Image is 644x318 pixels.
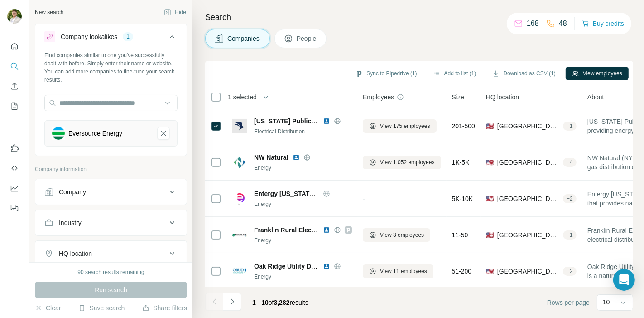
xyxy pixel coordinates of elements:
[78,303,125,313] button: Save search
[232,191,247,206] img: Logo of Entergy Louisiana Llc
[363,228,430,242] button: View 3 employees
[452,194,473,203] span: 5K-10K
[452,158,470,167] span: 1K-5K
[563,195,577,203] div: + 2
[157,127,170,140] button: Eversource Energy-remove-button
[380,122,430,130] span: View 175 employees
[7,38,22,54] button: Quick start
[563,122,577,130] div: + 1
[452,230,468,240] span: 11-50
[603,298,610,307] p: 10
[254,117,366,125] span: [US_STATE] Public Utilities Company
[59,218,82,227] div: Industry
[363,156,441,169] button: View 1,052 employees
[35,165,187,173] p: Company information
[486,93,519,102] span: HQ location
[142,303,187,313] button: Share filters
[497,158,559,167] span: [GEOGRAPHIC_DATA], [US_STATE]
[293,154,300,161] img: LinkedIn logo
[486,267,494,276] span: 🇺🇸
[77,268,144,276] div: 90 search results remaining
[427,67,483,80] button: Add to list (1)
[363,264,433,278] button: View 11 employees
[486,158,494,167] span: 🇺🇸
[7,140,22,157] button: Use Surfe on LinkedIn
[452,122,475,131] span: 201-500
[274,299,290,306] span: 3,282
[380,231,424,239] span: View 3 employees
[232,228,247,242] img: Logo of Franklin Rural Electric Cooperative
[7,58,22,74] button: Search
[486,67,562,80] button: Download as CSV (1)
[587,93,604,102] span: About
[7,78,22,94] button: Enrich CSV
[252,299,269,306] span: 1 - 10
[497,230,559,240] span: [GEOGRAPHIC_DATA], [US_STATE]
[254,263,328,270] span: Oak Ridge Utility District
[7,98,22,114] button: My lists
[547,298,590,307] span: Rows per page
[380,158,435,166] span: View 1,052 employees
[452,267,472,276] span: 51-200
[44,51,178,84] div: Find companies similar to one you've successfully dealt with before. Simply enter their name or w...
[363,119,437,133] button: View 175 employees
[52,127,65,140] img: Eversource Energy-logo
[254,127,352,136] div: Electrical Distribution
[363,93,394,102] span: Employees
[452,93,464,102] span: Size
[254,164,352,172] div: Energy
[486,230,494,240] span: 🇺🇸
[228,93,257,102] span: 1 selected
[563,231,577,239] div: + 1
[252,299,308,306] span: results
[35,303,61,313] button: Clear
[582,17,624,30] button: Buy credits
[7,160,22,176] button: Use Surfe API
[232,119,247,133] img: Logo of Florida Public Utilities Company
[486,194,494,203] span: 🇺🇸
[497,194,559,203] span: [GEOGRAPHIC_DATA]
[566,67,629,80] button: View employees
[323,226,330,234] img: LinkedIn logo
[35,212,187,234] button: Industry
[363,195,365,202] span: -
[7,180,22,196] button: Dashboard
[227,34,260,43] span: Companies
[35,243,187,264] button: HQ location
[123,33,133,41] div: 1
[497,122,559,131] span: [GEOGRAPHIC_DATA], [US_STATE]
[205,11,633,24] h4: Search
[254,153,288,162] span: NW Natural
[35,26,187,51] button: Company lookalikes1
[254,226,360,234] span: Franklin Rural Electric Cooperative
[223,293,241,311] button: Navigate to next page
[254,273,352,281] div: Energy
[486,122,494,131] span: 🇺🇸
[59,187,86,196] div: Company
[323,263,330,270] img: LinkedIn logo
[61,32,117,41] div: Company lookalikes
[380,267,427,275] span: View 11 employees
[254,200,352,208] div: Energy
[349,67,423,80] button: Sync to Pipedrive (1)
[254,236,352,245] div: Energy
[527,18,539,29] p: 168
[497,267,559,276] span: [GEOGRAPHIC_DATA], [US_STATE]
[563,267,577,275] div: + 2
[158,5,192,19] button: Hide
[7,200,22,216] button: Feedback
[254,190,327,197] span: Entergy [US_STATE] Llc
[35,181,187,203] button: Company
[269,299,274,306] span: of
[35,8,63,16] div: New search
[563,158,577,166] div: + 4
[297,34,317,43] span: People
[232,155,247,170] img: Logo of NW Natural
[559,18,567,29] p: 48
[7,9,22,24] img: Avatar
[613,269,635,291] div: Open Intercom Messenger
[232,264,247,279] img: Logo of Oak Ridge Utility District
[68,129,122,138] div: Eversource Energy
[323,117,330,125] img: LinkedIn logo
[59,249,92,258] div: HQ location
